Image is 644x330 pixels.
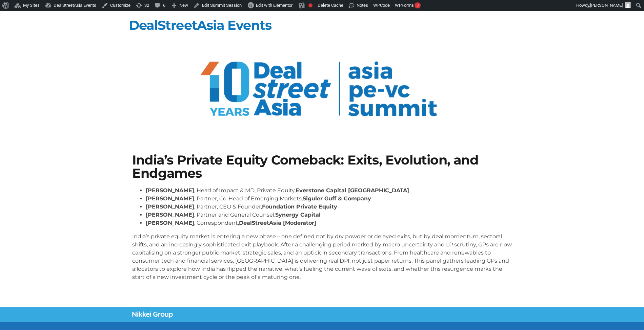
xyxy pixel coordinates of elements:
[146,203,194,210] strong: [PERSON_NAME]
[590,3,623,8] span: [PERSON_NAME]
[129,17,271,33] a: DealStreetAsia Events
[262,203,337,210] strong: Foundation Private Equity
[275,212,321,218] strong: Synergy Capital
[146,195,194,202] strong: [PERSON_NAME]
[303,195,371,202] strong: Siguler Guff & Company
[415,2,421,8] div: 3
[296,187,409,194] strong: Everstone Capital [GEOGRAPHIC_DATA]
[146,220,194,226] strong: [PERSON_NAME]
[146,211,512,219] li: , Partner and General Counsel,
[132,154,512,180] h1: India’s Private Equity Comeback: Exits, Evolution, and Endgames
[132,233,512,281] p: India’s private equity market is entering a new phase – one defined not by dry powder or delayed ...
[146,187,194,194] strong: [PERSON_NAME]
[146,186,512,195] li: , Head of Impact & MD, Private Equity,
[146,212,194,218] strong: [PERSON_NAME]
[308,3,313,7] div: Focus keyphrase not set
[132,311,173,318] img: Nikkei Group
[146,203,512,211] li: , Partner, CEO & Founder,
[239,220,316,226] strong: DealStreetAsia [Moderator]
[146,219,512,227] li: , Correspondent,
[146,195,512,203] li: , Partner, Co-Head of Emerging Markets,
[256,3,293,8] span: Edit with Elementor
